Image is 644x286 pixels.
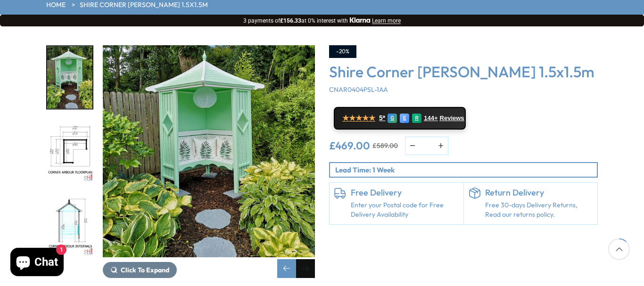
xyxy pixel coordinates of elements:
ins: £469.00 [329,140,370,151]
div: 10 / 14 [46,193,93,257]
img: SHIRECORNERARBOUR_cust2_06028f20-9bc1-4b1a-be9f-6f258fcae633_200x200.jpg [47,46,92,109]
span: 144+ [424,114,438,122]
span: Click To Expand [121,266,169,274]
button: Click To Expand [103,262,177,278]
div: 8 / 14 [103,45,315,278]
div: 9 / 14 [46,119,93,184]
img: Shire Corner Arbour 1.5x1.5m - Best Shed [103,45,315,257]
span: Reviews [440,114,464,122]
a: HOME [46,0,66,10]
div: E [400,114,409,123]
h3: Shire Corner [PERSON_NAME] 1.5x1.5m [329,63,598,81]
a: ★★★★★ 5* G E R 144+ Reviews [334,107,466,130]
div: Previous slide [277,259,296,278]
div: G [388,114,397,123]
div: -20% [329,45,356,58]
div: 8 / 14 [46,45,93,110]
div: Next slide [296,259,315,278]
a: Shire Corner [PERSON_NAME] 1.5x1.5m [80,0,208,10]
h6: Free Delivery [351,188,459,198]
img: CornerArbourINTERNALSTEMPLATE_72ff8db8-e3fd-4789-8542-480a971fc2d8_200x200.jpg [47,194,92,256]
span: ★★★★★ [342,114,375,123]
span: CNAR0404PSL-1AA [329,85,388,94]
a: Enter your Postal code for Free Delivery Availability [351,201,459,219]
del: £589.00 [372,142,398,149]
p: Free 30-days Delivery Returns, Read our returns policy. [485,201,593,219]
div: R [412,114,421,123]
img: CornerArbourFLOORPLANTEMPLATE_b6bf55b5-259c-4376-a3d0-b72d02072c96_200x200.jpg [47,120,92,183]
h6: Return Delivery [485,188,593,198]
p: Lead Time: 1 Week [335,165,597,175]
inbox-online-store-chat: Shopify online store chat [8,248,66,278]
